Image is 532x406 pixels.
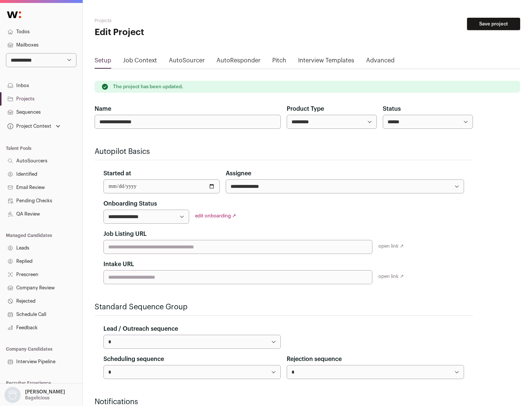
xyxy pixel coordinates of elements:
label: Assignee [226,169,251,178]
label: Rejection sequence [287,355,342,364]
label: Scheduling sequence [103,355,164,364]
button: Save project [467,18,520,30]
label: Lead / Outreach sequence [103,324,178,333]
img: nopic.png [4,387,21,403]
label: Job Listing URL [103,230,147,238]
button: Open dropdown [3,387,66,403]
h1: Edit Project [95,27,236,38]
label: Onboarding Status [103,199,157,208]
a: Interview Templates [298,56,354,68]
h2: Projects [95,18,236,24]
a: AutoResponder [216,56,260,68]
label: Started at [103,169,131,178]
div: Project Context [6,123,51,129]
label: Name [95,104,111,113]
label: Status [383,104,401,113]
p: [PERSON_NAME] [25,389,65,395]
p: The project has been updated. [113,84,183,90]
a: Setup [95,56,111,68]
label: Intake URL [103,260,134,269]
a: edit onboarding ↗ [195,213,236,218]
a: Job Context [123,56,157,68]
a: AutoSourcer [169,56,205,68]
label: Product Type [287,104,324,113]
p: Bagelicious [25,395,50,401]
h2: Autopilot Basics [95,147,473,157]
button: Open dropdown [6,121,62,131]
h2: Standard Sequence Group [95,302,473,312]
a: Advanced [366,56,395,68]
a: Pitch [272,56,286,68]
img: Wellfound [3,7,25,22]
